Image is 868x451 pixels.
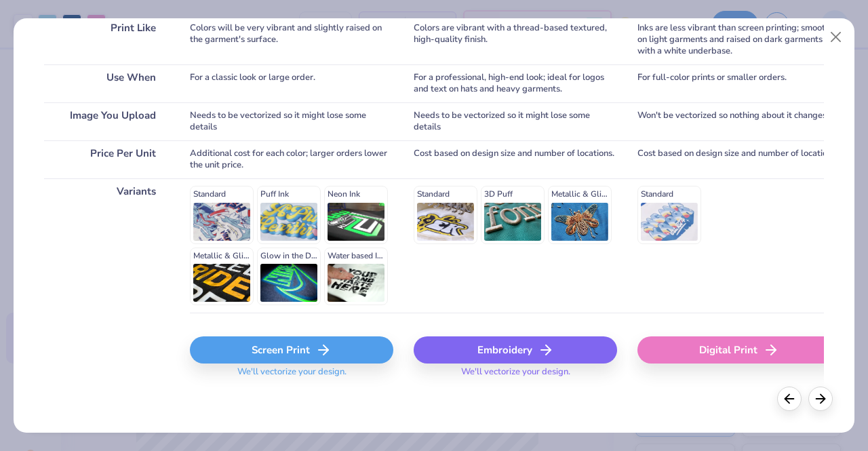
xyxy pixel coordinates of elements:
[44,15,170,64] div: Print Like
[823,24,849,50] button: Close
[637,102,841,140] div: Won't be vectorized so nothing about it changes
[414,140,617,178] div: Cost based on design size and number of locations.
[637,15,841,64] div: Inks are less vibrant than screen printing; smooth on light garments and raised on dark garments ...
[44,102,170,140] div: Image You Upload
[456,366,576,386] span: We'll vectorize your design.
[414,102,617,140] div: Needs to be vectorized so it might lose some details
[232,366,352,386] span: We'll vectorize your design.
[190,140,393,178] div: Additional cost for each color; larger orders lower the unit price.
[637,64,841,102] div: For full-color prints or smaller orders.
[637,140,841,178] div: Cost based on design size and number of locations.
[637,336,841,364] div: Digital Print
[190,15,393,64] div: Colors will be very vibrant and slightly raised on the garment's surface.
[190,102,393,140] div: Needs to be vectorized so it might lose some details
[414,64,617,102] div: For a professional, high-end look; ideal for logos and text on hats and heavy garments.
[190,336,393,364] div: Screen Print
[44,64,170,102] div: Use When
[44,140,170,178] div: Price Per Unit
[414,336,617,364] div: Embroidery
[414,15,617,64] div: Colors are vibrant with a thread-based textured, high-quality finish.
[44,178,170,313] div: Variants
[190,64,393,102] div: For a classic look or large order.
